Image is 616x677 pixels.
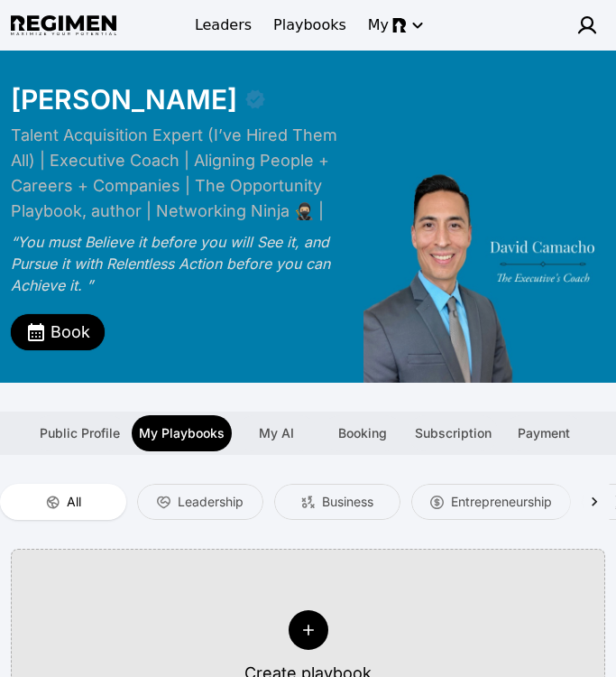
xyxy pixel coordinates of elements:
span: My AI [259,424,294,442]
button: My Playbooks [132,415,232,451]
span: Booking [338,424,387,442]
span: Payment [518,424,570,442]
button: Entrepreneurship [411,484,571,520]
img: user icon [576,14,598,36]
span: Leadership [178,493,244,511]
button: Public Profile [32,415,127,451]
img: Entrepreneurship [430,496,444,509]
button: Leadership [137,484,263,520]
img: Regimen logo [11,15,116,36]
div: “You must Believe it before you will See it, and Pursue it with Relentless Action before you can ... [11,231,344,296]
img: All [46,496,60,509]
span: Book [51,320,90,345]
a: Leaders [184,9,262,42]
span: My [368,14,389,36]
span: My Playbooks [139,424,225,442]
span: Public Profile [40,424,120,442]
div: [PERSON_NAME] [11,83,237,116]
button: Business [274,484,400,520]
span: Business [322,493,373,511]
button: My [357,9,432,42]
div: Verified partner - David Camacho [244,88,266,110]
span: Playbooks [273,14,346,36]
button: Payment [503,415,584,451]
div: Talent Acquisition Expert (I’ve Hired Them All) | Executive Coach | Aligning People + Careers + C... [11,123,344,224]
a: Playbooks [262,9,357,42]
span: All [67,493,81,511]
img: Business [301,496,315,509]
button: Booking [322,415,403,451]
span: Subscription [415,424,492,442]
button: Book [11,314,105,350]
span: Leaders [195,14,252,36]
button: Subscription [408,415,499,451]
img: Leadership [157,496,170,509]
button: My AI [236,415,317,451]
span: Entrepreneurship [451,493,552,511]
